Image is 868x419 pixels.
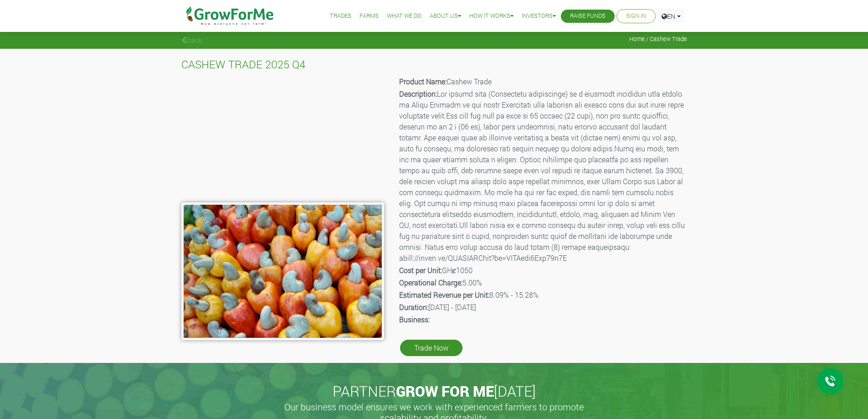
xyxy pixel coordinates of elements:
a: Sign In [626,11,646,21]
b: Business: [399,315,430,324]
b: Operational Charge: [399,278,462,287]
b: Product Name: [399,77,447,86]
a: Farms [360,11,379,21]
a: Back [181,35,202,45]
a: What We Do [387,11,421,21]
span: GROW FOR ME [396,381,494,401]
a: Investors [522,11,556,21]
p: 8.09% - 15.28% [399,290,686,300]
p: [DATE] - [DATE] [399,302,686,313]
b: Estimated Revenue per Unit: [399,290,489,300]
a: EN [657,9,685,23]
img: growforme image [181,202,384,340]
p: Cashew Trade [399,76,686,87]
a: Trade Now [400,340,462,356]
p: 5.00% [399,277,686,288]
a: How it Works [469,11,514,21]
a: Raise Funds [570,11,606,21]
b: Duration: [399,302,428,312]
h2: PARTNER [DATE] [185,383,683,400]
b: Cost per Unit: [399,265,442,275]
p: GHȼ1050 [399,265,686,276]
a: About Us [430,11,461,21]
span: Home / Cashew Trade [629,36,687,42]
b: Description: [399,89,437,98]
a: Trades [330,11,351,21]
h4: CASHEW TRADE 2025 Q4 [181,58,687,71]
p: Lor ipsumd sita (Consectetu adipiscinge) se d eiusmodt incididun utla etdolo ma Aliqu Enimadm ve ... [399,88,686,264]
